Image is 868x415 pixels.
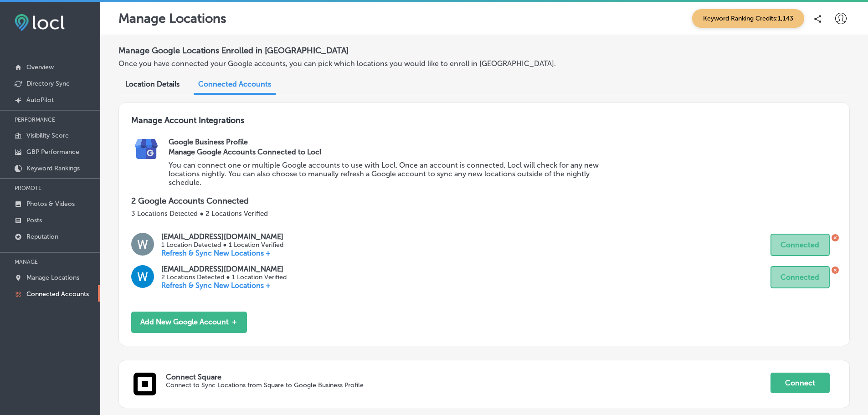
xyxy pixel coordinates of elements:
p: Photos & Videos [26,200,75,208]
p: Once you have connected your Google accounts, you can pick which locations you would like to enro... [118,59,594,68]
button: Connected [770,266,830,288]
p: Connected Accounts [26,290,89,298]
h3: Manage Google Accounts Connected to Locl [169,148,603,156]
h3: Manage Account Integrations [131,115,837,138]
p: Connect to Sync Locations from Square to Google Business Profile [166,381,649,389]
p: 2 Google Accounts Connected [131,196,837,206]
p: [EMAIL_ADDRESS][DOMAIN_NAME] [161,232,283,241]
p: Connect Square [166,373,770,381]
p: Overview [26,63,54,71]
p: Visibility Score [26,132,69,139]
img: fda3e92497d09a02dc62c9cd864e3231.png [15,14,65,31]
span: Connected Accounts [198,80,271,88]
p: Refresh & Sync New Locations + [161,249,283,257]
p: Reputation [26,233,58,241]
p: 2 Locations Detected ● 1 Location Verified [161,273,286,281]
p: 3 Locations Detected ● 2 Locations Verified [131,210,837,218]
button: Add New Google Account ＋ [131,312,247,333]
p: You can connect one or multiple Google accounts to use with Locl. Once an account is connected, L... [169,161,603,187]
p: Manage Locations [118,11,226,26]
p: Directory Sync [26,80,70,87]
p: Manage Locations [26,274,79,282]
span: Location Details [125,80,180,88]
p: GBP Performance [26,148,79,156]
p: [EMAIL_ADDRESS][DOMAIN_NAME] [161,265,286,273]
h2: Google Business Profile [169,138,837,146]
p: Keyword Rankings [26,164,80,172]
span: Keyword Ranking Credits: 1,143 [692,9,804,28]
p: Refresh & Sync New Locations + [161,281,286,290]
button: Connected [770,234,830,256]
p: Posts [26,216,42,224]
p: AutoPilot [26,96,54,104]
p: 1 Location Detected ● 1 Location Verified [161,241,283,249]
button: Connect [770,373,830,393]
h2: Manage Google Locations Enrolled in [GEOGRAPHIC_DATA] [118,42,850,59]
